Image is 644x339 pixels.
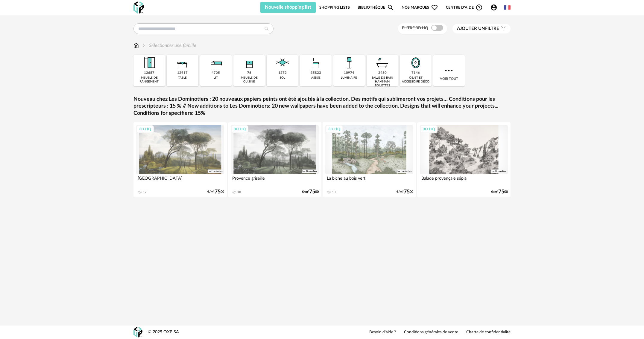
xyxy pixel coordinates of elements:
div: 3D HQ [231,125,248,133]
button: Ajouter unfiltre Filter icon [452,24,511,33]
div: 3D HQ [420,125,438,133]
span: Help Circle Outline icon [476,4,483,11]
span: Filtre 3D HQ [402,26,428,30]
img: OXP [133,327,142,338]
div: 35823 [311,71,321,75]
div: luminaire [341,76,357,80]
img: Miroir.png [408,55,424,71]
div: La biche au bois vert [325,174,413,186]
div: 10 [332,190,335,194]
img: svg+xml;base64,PHN2ZyB3aWR0aD0iMTYiIGhlaWdodD0iMTciIHZpZXdCb3g9IjAgMCAxNiAxNyIgZmlsbD0ibm9uZSIgeG... [133,42,139,49]
img: more.7b13dc1.svg [443,65,454,76]
span: 75 [215,190,221,194]
div: €/m² 00 [491,190,508,194]
a: Besoin d'aide ? [369,330,396,335]
div: 7146 [411,71,420,75]
span: Ajouter un [457,26,485,31]
div: 12657 [144,71,154,75]
div: 4705 [212,71,220,75]
a: BibliothèqueMagnify icon [358,2,394,13]
a: Conditions générales de vente [404,330,458,335]
img: OXP [133,1,144,14]
a: Shopping Lists [319,2,350,13]
a: 3D HQ La biche au bois vert 10 €/m²7500 [323,122,416,197]
div: 3D HQ [326,125,343,133]
img: svg+xml;base64,PHN2ZyB3aWR0aD0iMTYiIGhlaWdodD0iMTYiIHZpZXdCb3g9IjAgMCAxNiAxNiIgZmlsbD0ibm9uZSIgeG... [142,42,146,49]
div: 12917 [177,71,188,75]
a: 3D HQ [GEOGRAPHIC_DATA] 17 €/m²7500 [133,122,227,197]
div: Sélectionner une famille [142,42,196,49]
span: Account Circle icon [490,4,497,11]
span: 75 [309,190,315,194]
span: Magnify icon [387,4,394,11]
img: Salle%20de%20bain.png [374,55,391,71]
div: €/m² 00 [207,190,224,194]
div: lit [214,76,218,80]
span: Account Circle icon [490,4,500,11]
div: 76 [247,71,251,75]
div: meuble de cuisine [235,76,263,84]
div: meuble de rangement [135,76,163,84]
span: Centre d'aideHelp Circle Outline icon [446,4,483,11]
span: 75 [498,190,504,194]
div: 2450 [378,71,387,75]
div: objet et accessoire déco [402,76,429,84]
div: sol [280,76,285,80]
span: Nouvelle shopping list [265,5,311,10]
div: assise [311,76,321,80]
a: 3D HQ Balade provençale sépia €/m²7500 [417,122,511,197]
span: Filter icon [499,26,506,32]
img: fr [504,4,511,11]
div: 17 [143,190,146,194]
span: Heart Outline icon [431,4,438,11]
a: 3D HQ Provence grisaille 18 €/m²7500 [228,122,321,197]
img: Literie.png [208,55,224,71]
a: Charte de confidentialité [466,330,511,335]
div: €/m² 00 [302,190,319,194]
div: Balade provençale sépia [420,174,508,186]
div: €/m² 00 [397,190,413,194]
img: Assise.png [308,55,324,71]
span: 75 [404,190,410,194]
div: [GEOGRAPHIC_DATA] [136,174,224,186]
div: table [178,76,187,80]
div: 18 [237,190,241,194]
a: Nouveau chez Les Dominotiers : 20 nouveaux papiers peints ont été ajoutés à la collection. Des mo... [133,96,511,117]
img: Rangement.png [241,55,257,71]
img: Sol.png [274,55,291,71]
div: 10974 [344,71,354,75]
span: filtre [457,26,499,32]
img: Table.png [174,55,191,71]
div: Voir tout [433,55,465,86]
span: Nos marques [402,2,438,13]
img: Luminaire.png [341,55,357,71]
img: Meuble%20de%20rangement.png [141,55,157,71]
button: Nouvelle shopping list [260,2,316,13]
div: salle de bain hammam toilettes [368,76,396,88]
div: © 2025 OXP SA [148,329,179,335]
div: 3D HQ [136,125,154,133]
div: 1272 [278,71,287,75]
div: Provence grisaille [231,174,319,186]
